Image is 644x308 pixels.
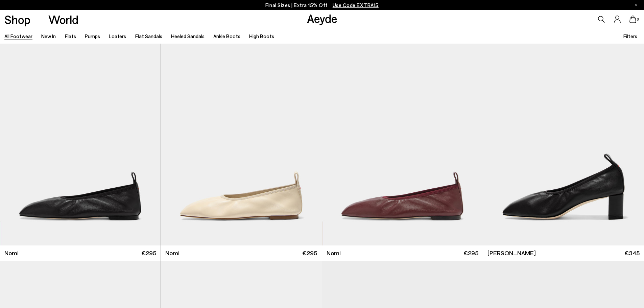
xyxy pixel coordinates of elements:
[307,11,337,25] a: Aeyde
[41,33,56,39] a: New In
[4,249,19,257] span: Nomi
[48,14,78,25] a: World
[322,44,483,245] img: Nomi Ruched Flats
[333,2,379,8] span: Navigate to /collections/ss25-final-sizes
[65,33,76,39] a: Flats
[623,33,637,39] span: Filters
[249,33,274,39] a: High Boots
[629,16,636,23] a: 0
[161,44,321,245] img: Nomi Ruched Flats
[636,18,640,21] span: 0
[161,245,321,261] a: Nomi €295
[327,249,341,257] span: Nomi
[109,33,126,39] a: Loafers
[322,245,483,261] a: Nomi €295
[302,249,317,257] span: €295
[624,249,640,257] span: €345
[4,33,32,39] a: All Footwear
[171,33,205,39] a: Heeled Sandals
[85,33,100,39] a: Pumps
[141,249,156,257] span: €295
[135,33,162,39] a: Flat Sandals
[165,249,180,257] span: Nomi
[213,33,240,39] a: Ankle Boots
[483,44,644,245] img: Narissa Ruched Pumps
[4,14,30,25] a: Shop
[265,1,379,9] p: Final Sizes | Extra 15% Off
[487,249,536,257] span: [PERSON_NAME]
[483,245,644,261] a: [PERSON_NAME] €345
[463,249,478,257] span: €295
